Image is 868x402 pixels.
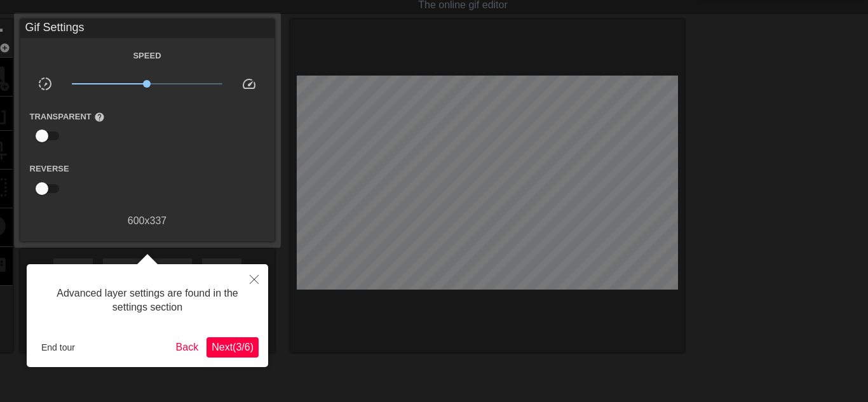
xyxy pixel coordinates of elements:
button: Back [171,337,204,358]
button: Next [207,337,259,358]
button: End tour [36,338,80,357]
div: Advanced layer settings are found in the settings section [36,274,259,328]
span: Next ( 3 / 6 ) [212,342,254,352]
button: Close [240,264,268,293]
